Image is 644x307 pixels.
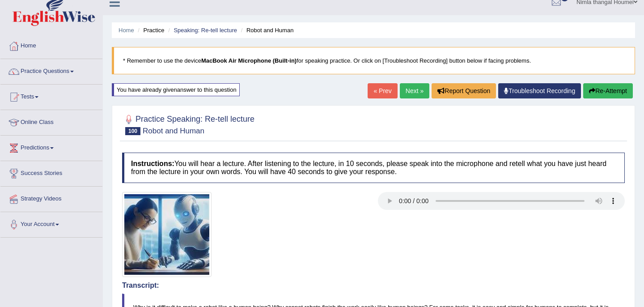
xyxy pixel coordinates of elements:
[125,127,140,135] span: 100
[112,83,240,96] div: You have already given answer to this question
[112,47,635,74] blockquote: * Remember to use the device for speaking practice. Or click on [Troubleshoot Recording] button b...
[0,187,102,209] a: Strategy Videos
[583,83,633,98] button: Re-Attempt
[0,59,102,81] a: Practice Questions
[0,110,102,132] a: Online Class
[0,161,102,183] a: Success Stories
[201,57,297,64] b: MacBook Air Microphone (Built-in)
[239,26,294,34] li: Robot and Human
[0,34,102,56] a: Home
[0,136,102,158] a: Predictions
[498,83,581,98] a: Troubleshoot Recording
[122,281,625,290] h4: Transcript:
[122,113,254,135] h2: Practice Speaking: Re-tell lecture
[174,27,237,34] a: Speaking: Re-tell lecture
[136,26,164,34] li: Practice
[400,83,429,98] a: Next »
[122,153,625,183] h4: You will hear a lecture. After listening to the lecture, in 10 seconds, please speak into the mic...
[119,27,134,34] a: Home
[368,83,397,98] a: « Prev
[432,83,496,98] button: Report Question
[0,85,102,107] a: Tests
[0,212,102,235] a: Your Account
[131,160,174,167] b: Instructions:
[143,127,204,135] small: Robot and Human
